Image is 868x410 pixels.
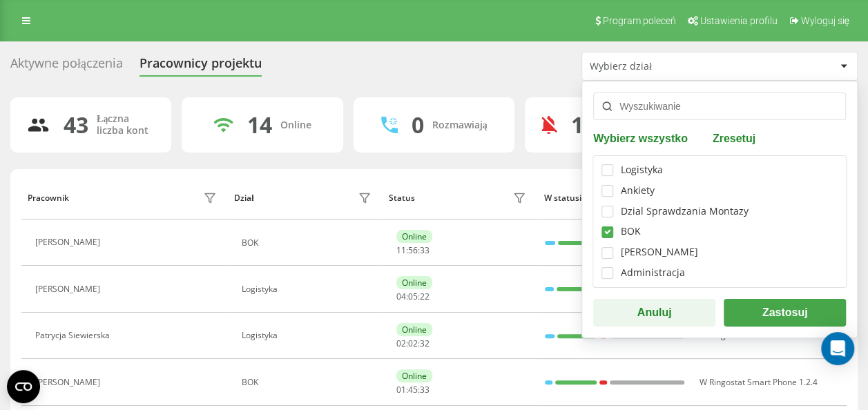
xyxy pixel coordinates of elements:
[396,230,432,243] div: Online
[234,193,253,203] div: Dział
[242,284,375,294] div: Logistyka
[420,384,430,396] span: 33
[621,226,641,237] div: BOK
[420,291,430,302] span: 22
[396,339,430,349] div: : :
[593,92,846,120] input: Wyszukiwanie
[242,238,375,248] div: BOK
[621,246,698,258] div: [PERSON_NAME]
[242,331,375,340] div: Logistyka
[408,244,418,256] span: 56
[64,112,88,138] div: 43
[724,299,846,326] button: Zastosuj
[139,56,262,77] div: Pracownicy projektu
[396,385,430,395] div: : :
[420,244,430,256] span: 33
[543,193,685,203] div: W statusie
[35,331,113,340] div: Patrycja Siewierska
[621,206,749,217] div: Dzial Sprawdzania Montazy
[35,237,104,247] div: [PERSON_NAME]
[7,370,40,403] button: Open CMP widget
[396,291,406,302] span: 04
[389,193,415,203] div: Status
[593,299,715,326] button: Anuluj
[700,376,818,388] span: W Ringostat Smart Phone 1.2.4
[571,112,584,138] div: 1
[420,338,430,349] span: 32
[621,164,663,176] div: Logistyka
[28,193,69,203] div: Pracownik
[242,378,375,387] div: BOK
[396,276,432,289] div: Online
[396,292,430,302] div: : :
[800,15,849,26] span: Wyloguj się
[247,112,272,138] div: 14
[396,244,406,256] span: 11
[408,384,418,396] span: 45
[593,131,692,144] button: Wybierz wszystko
[590,61,755,72] div: Wybierz dział
[396,323,432,336] div: Online
[708,131,760,144] button: Zresetuj
[396,369,432,382] div: Online
[700,15,778,26] span: Ustawienia profilu
[821,332,854,365] div: Open Intercom Messenger
[412,112,424,138] div: 0
[396,246,430,255] div: : :
[10,56,123,77] div: Aktywne połączenia
[621,267,685,279] div: Administracja
[408,338,418,349] span: 02
[396,384,406,396] span: 01
[603,15,676,26] span: Program poleceń
[408,291,418,302] span: 05
[432,119,488,131] div: Rozmawiają
[35,378,104,387] div: [PERSON_NAME]
[280,119,311,131] div: Online
[396,338,406,349] span: 02
[621,185,655,197] div: Ankiety
[97,113,155,137] div: Łączna liczba kont
[35,284,104,294] div: [PERSON_NAME]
